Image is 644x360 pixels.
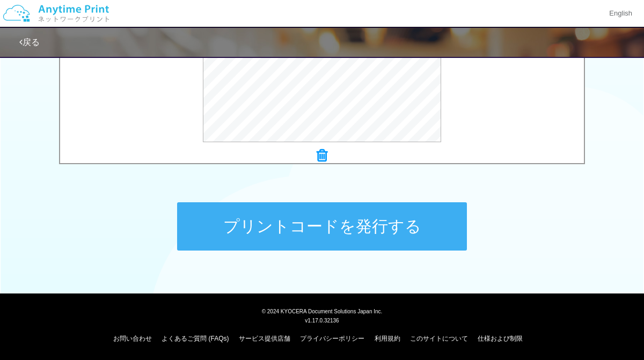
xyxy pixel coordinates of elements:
[262,307,383,314] span: © 2024 KYOCERA Document Solutions Japan Inc.
[162,335,229,342] a: よくあるご質問 (FAQs)
[375,335,400,342] a: 利用規約
[19,38,40,47] a: 戻る
[177,202,467,251] button: プリントコードを発行する
[305,317,339,324] span: v1.17.0.32136
[478,335,523,342] a: 仕様および制限
[113,335,152,342] a: お問い合わせ
[239,335,290,342] a: サービス提供店舗
[300,335,364,342] a: プライバシーポリシー
[410,335,468,342] a: このサイトについて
